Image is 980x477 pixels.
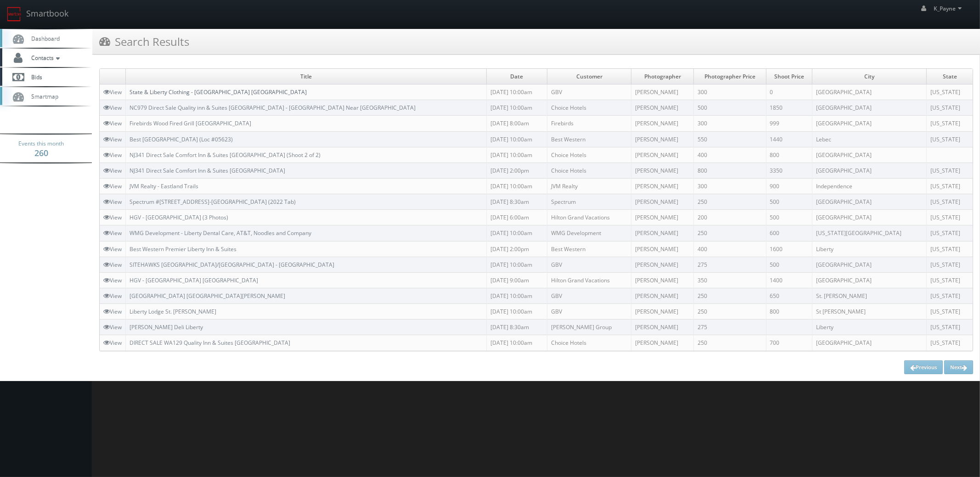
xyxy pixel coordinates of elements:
td: 800 [694,163,766,178]
td: 800 [766,304,812,320]
td: 500 [766,257,812,272]
td: [PERSON_NAME] [631,116,694,131]
td: [US_STATE] [927,178,973,194]
td: Liberty [812,320,927,335]
a: View [103,135,122,143]
td: [US_STATE][GEOGRAPHIC_DATA] [812,225,927,241]
a: View [103,323,122,331]
td: [US_STATE] [927,272,973,288]
td: JVM Realty [547,178,631,194]
td: Best Western [547,131,631,147]
td: [DATE] 2:00pm [486,241,547,257]
td: [PERSON_NAME] [631,147,694,163]
td: City [812,69,927,84]
td: 300 [694,178,766,194]
a: View [103,292,122,300]
td: [PERSON_NAME] [631,288,694,303]
td: [PERSON_NAME] [631,178,694,194]
td: St [PERSON_NAME] [812,304,927,320]
td: [PERSON_NAME] [631,320,694,335]
td: [US_STATE] [927,320,973,335]
td: [PERSON_NAME] [631,241,694,257]
td: [US_STATE] [927,163,973,178]
td: [GEOGRAPHIC_DATA] [812,100,927,116]
td: [DATE] 8:30am [486,194,547,210]
a: View [103,88,122,96]
td: 400 [694,147,766,163]
td: [DATE] 8:30am [486,320,547,335]
a: View [103,167,122,174]
td: Choice Hotels [547,335,631,351]
a: State & Liberty Clothing - [GEOGRAPHIC_DATA] [GEOGRAPHIC_DATA] [130,88,307,96]
td: WMG Development [547,225,631,241]
td: [US_STATE] [927,194,973,210]
td: 700 [766,335,812,351]
td: 200 [694,210,766,225]
td: 250 [694,194,766,210]
a: Best [GEOGRAPHIC_DATA] (Loc #05623) [130,135,233,143]
td: [DATE] 10:00am [486,100,547,116]
td: [DATE] 6:00am [486,210,547,225]
td: 550 [694,131,766,147]
td: Choice Hotels [547,147,631,163]
td: Spectrum [547,194,631,210]
td: [PERSON_NAME] Group [547,320,631,335]
td: 500 [766,210,812,225]
a: [PERSON_NAME] Deli Liberty [130,323,203,331]
a: NJ341 Direct Sale Comfort Inn & Suites [GEOGRAPHIC_DATA] [130,167,285,174]
td: [PERSON_NAME] [631,131,694,147]
td: [GEOGRAPHIC_DATA] [812,147,927,163]
span: Dashboard [27,34,60,42]
td: 250 [694,304,766,320]
td: 275 [694,257,766,272]
td: [DATE] 10:00am [486,257,547,272]
td: [US_STATE] [927,304,973,320]
td: Photographer [631,69,694,84]
td: 350 [694,272,766,288]
h3: Search Results [99,34,189,50]
a: View [103,104,122,112]
td: [PERSON_NAME] [631,84,694,100]
td: [PERSON_NAME] [631,257,694,272]
td: [PERSON_NAME] [631,225,694,241]
a: NC979 Direct Sale Quality inn & Suites [GEOGRAPHIC_DATA] - [GEOGRAPHIC_DATA] Near [GEOGRAPHIC_DATA] [130,104,416,112]
a: HGV - [GEOGRAPHIC_DATA] (3 Photos) [130,213,228,221]
a: HGV - [GEOGRAPHIC_DATA] [GEOGRAPHIC_DATA] [130,276,258,284]
td: Hilton Grand Vacations [547,272,631,288]
td: [US_STATE] [927,210,973,225]
td: 900 [766,178,812,194]
td: 1440 [766,131,812,147]
td: 800 [766,147,812,163]
span: Events this month [19,139,64,148]
td: [PERSON_NAME] [631,335,694,351]
a: View [103,182,122,190]
td: [DATE] 10:00am [486,304,547,320]
a: WMG Development - Liberty Dental Care, AT&T, Noodles and Company [130,229,311,237]
a: View [103,229,122,237]
td: [GEOGRAPHIC_DATA] [812,194,927,210]
td: GBV [547,304,631,320]
td: 650 [766,288,812,303]
td: [PERSON_NAME] [631,210,694,225]
td: Date [486,69,547,84]
a: View [103,119,122,127]
img: smartbook-logo.png [7,7,22,22]
td: 3350 [766,163,812,178]
td: [US_STATE] [927,335,973,351]
a: View [103,245,122,253]
td: [US_STATE] [927,225,973,241]
td: Lebec [812,131,927,147]
td: [GEOGRAPHIC_DATA] [812,84,927,100]
td: [US_STATE] [927,288,973,303]
td: [US_STATE] [927,257,973,272]
a: View [103,151,122,159]
a: Firebirds Wood Fired Grill [GEOGRAPHIC_DATA] [130,119,251,127]
td: Firebirds [547,116,631,131]
td: [US_STATE] [927,241,973,257]
td: Title [126,69,487,84]
td: [GEOGRAPHIC_DATA] [812,210,927,225]
td: 1850 [766,100,812,116]
td: [US_STATE] [927,84,973,100]
td: 0 [766,84,812,100]
td: 600 [766,225,812,241]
